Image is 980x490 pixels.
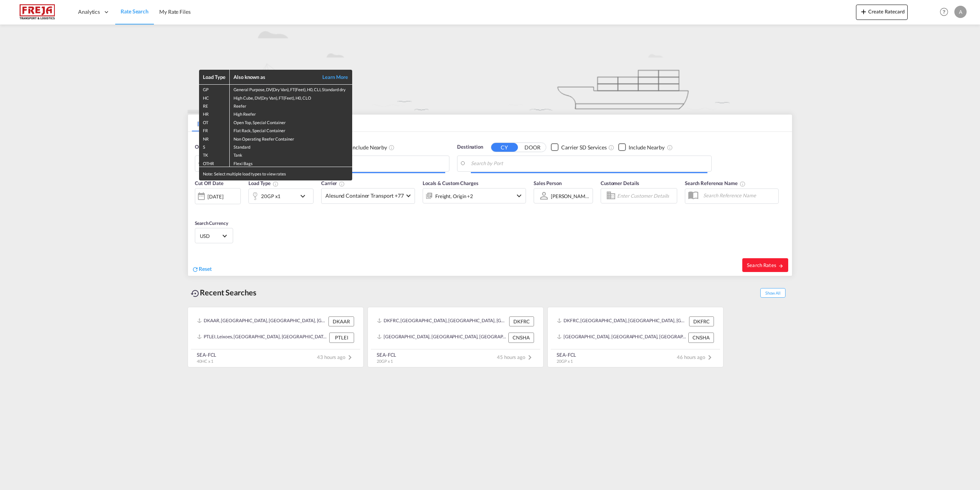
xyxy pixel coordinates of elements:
[199,142,230,150] td: S
[230,150,352,158] td: Tank
[199,85,230,93] td: GP
[234,74,314,80] div: Also known as
[199,159,230,167] td: OTHR
[230,142,352,150] td: Standard
[230,85,352,93] td: General Purpose, DV(Dry Van), FT(Feet), H0, CLI, Standard dry
[230,101,352,109] td: Reefer
[199,101,230,109] td: RE
[199,118,230,126] td: OT
[199,93,230,101] td: HC
[314,74,348,80] a: Learn More
[230,134,352,142] td: Non Operating Reefer Container
[230,109,352,117] td: High Reefer
[230,93,352,101] td: High Cube, DV(Dry Van), FT(Feet), H0, CLO
[199,109,230,117] td: HR
[199,126,230,134] td: FR
[230,126,352,134] td: Flat Rack, Special Container
[230,159,352,167] td: Flexi Bags
[199,167,352,180] div: Note: Select multiple load types to view rates
[199,150,230,158] td: TK
[199,70,230,85] th: Load Type
[199,134,230,142] td: NR
[230,118,352,126] td: Open Top, Special Container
